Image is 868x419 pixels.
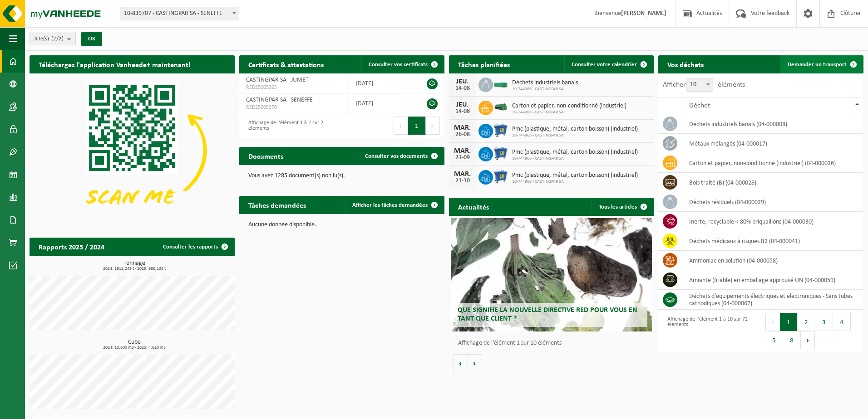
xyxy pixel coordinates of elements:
td: déchets industriels banals (04-000008) [682,114,863,134]
button: OK [81,32,102,46]
a: Consulter vos documents [358,147,444,165]
span: 2024: 10,600 m3 - 2025: 4,620 m3 [34,346,235,350]
td: déchets d'équipements électriques et électroniques - Sans tubes cathodiques (04-000067) [682,290,863,310]
span: Consulter vos certificats [369,62,428,68]
span: 10 [686,78,713,91]
td: déchets résiduels (04-000029) [682,192,863,212]
button: Volgende [468,354,482,372]
h2: Certificats & attestations [239,55,333,73]
div: 14-08 [454,108,472,115]
span: Carton et papier, non-conditionné (industriel) [512,102,626,110]
button: Site(s)(2/2) [30,32,76,45]
h2: Vos déchets [658,55,713,73]
img: WB-0660-HPE-BE-01 [493,169,508,184]
div: JEU. [454,101,472,108]
span: Site(s) [35,32,64,46]
span: CASTINGPAR SA - SENEFFE [246,97,313,103]
span: 2024: 1912,249 t - 2025: 986,133 t [34,267,235,271]
h2: Tâches demandées [239,196,315,214]
a: Demander un transport [780,55,863,73]
a: Consulter votre calendrier [564,55,653,73]
td: amiante (friable) en emballage approuvé UN (04-000059) [682,270,863,290]
a: Consulter vos certificats [361,55,444,73]
span: Déchet [689,102,710,109]
img: Download de VHEPlus App [30,73,235,227]
span: Pmc (plastique, métal, carton boisson) (industriel) [512,172,638,179]
span: 10-744966 - CASTINGPAR SA [512,156,638,161]
img: HK-XC-20-GN-00 [493,80,508,88]
p: Aucune donnée disponible. [248,222,435,228]
strong: [PERSON_NAME] [621,10,666,17]
a: Consulter les rapports [156,238,234,256]
label: Afficher éléments [663,81,745,88]
img: HK-XK-22-GN-00 [493,103,508,111]
button: 2 [798,313,815,331]
span: Pmc (plastique, métal, carton boisson) (industriel) [512,149,638,156]
button: 4 [833,313,851,331]
div: 26-08 [454,132,472,138]
span: RED25005370 [246,104,342,111]
span: Consulter votre calendrier [572,62,637,68]
button: Vorige [454,354,468,372]
p: Vous avez 1285 document(s) non lu(s). [248,173,435,179]
button: Previous [394,117,408,135]
span: Demander un transport [788,62,847,68]
button: Previous [765,313,780,331]
button: Next [801,331,815,349]
td: inerte, recyclable < 80% briquaillons (04-000030) [682,212,863,231]
count: (2/2) [51,36,64,42]
div: MAR. [454,171,472,178]
span: 10-744966 - CASTINGPAR SA [512,133,638,138]
button: 1 [780,313,798,331]
span: 10 [686,78,713,92]
td: [DATE] [349,73,408,93]
div: JEU. [454,78,472,85]
div: 23-09 [454,155,472,161]
td: métaux mélangés (04-000017) [682,134,863,153]
div: 21-10 [454,178,472,184]
button: 8 [783,331,801,349]
h3: Tonnage [34,260,235,271]
span: 10-744966 - CASTINGPAR SA [512,179,638,185]
span: Déchets industriels banals [512,79,578,87]
span: 10-839707 - CASTINGPAR SA - SENEFFE [120,7,239,20]
span: Afficher les tâches demandées [352,202,428,208]
a: Que signifie la nouvelle directive RED pour vous en tant que client ? [451,218,652,331]
p: Affichage de l'élément 1 sur 10 éléments [458,340,650,346]
td: [DATE] [349,93,408,113]
div: 14-08 [454,85,472,92]
span: Pmc (plastique, métal, carton boisson) (industriel) [512,126,638,133]
span: 10-839707 - CASTINGPAR SA - SENEFFE [120,7,239,20]
div: Affichage de l'élément 1 à 2 sur 2 éléments [244,116,337,136]
button: 1 [408,117,426,135]
a: Afficher les tâches demandées [345,196,444,214]
td: Ammoniac en solution (04-000058) [682,251,863,270]
h3: Cube [34,339,235,350]
div: MAR. [454,124,472,132]
h2: Tâches planifiées [449,55,519,73]
td: déchets médicaux à risques B2 (04-000041) [682,231,863,251]
div: Affichage de l'élément 1 à 10 sur 72 éléments [663,312,756,350]
h2: Rapports 2025 / 2024 [30,238,113,255]
h2: Actualités [449,198,498,215]
td: bois traité (B) (04-000028) [682,173,863,192]
button: Next [426,117,440,135]
div: MAR. [454,147,472,155]
button: 5 [765,331,783,349]
span: Que signifie la nouvelle directive RED pour vous en tant que client ? [458,307,637,322]
span: 10-744966 - CASTINGPAR SA [512,110,626,115]
a: Tous les articles [592,198,653,216]
span: CASTINGPAR SA - JUMET [246,77,309,83]
h2: Documents [239,147,292,165]
button: 3 [815,313,833,331]
span: RED25005365 [246,84,342,91]
img: WB-0660-HPE-BE-01 [493,146,508,161]
span: Consulter vos documents [365,153,428,159]
td: carton et papier, non-conditionné (industriel) (04-000026) [682,153,863,173]
img: WB-0660-HPE-BE-01 [493,122,508,138]
span: 10-744966 - CASTINGPAR SA [512,87,578,92]
h2: Téléchargez l'application Vanheede+ maintenant! [30,55,200,73]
